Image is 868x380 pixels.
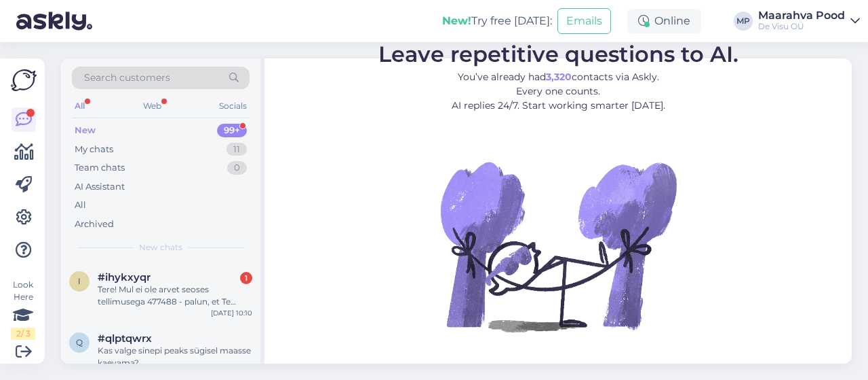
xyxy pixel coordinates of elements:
[627,9,701,33] div: Online
[11,279,35,340] div: Look Here
[378,70,738,113] p: You’ve already had contacts via Askly. Every one counts. AI replies 24/7. Start working smarter [...
[140,97,164,115] div: Web
[78,276,81,286] span: i
[546,71,572,83] b: 3,320
[75,218,114,231] div: Archived
[436,124,680,368] img: No Chat active
[11,69,37,91] img: Askly Logo
[75,143,113,156] div: My chats
[211,308,252,318] div: [DATE] 10:10
[240,272,252,284] div: 1
[75,124,96,137] div: New
[72,97,87,115] div: All
[75,198,86,212] div: All
[758,10,845,21] div: Maarahva Pood
[557,8,611,34] button: Emails
[758,21,845,32] div: De Visu OÜ
[216,97,250,115] div: Socials
[84,71,170,85] span: Search customers
[758,10,860,32] a: Maarahva PoodDe Visu OÜ
[98,332,152,345] span: #qlptqwrx
[11,328,35,340] div: 2 / 3
[227,161,247,175] div: 0
[139,241,182,254] span: New chats
[75,180,125,194] div: AI Assistant
[217,124,247,137] div: 99+
[75,161,125,175] div: Team chats
[734,12,753,31] div: MP
[442,14,471,27] b: New!
[76,337,83,347] span: q
[226,143,247,156] div: 11
[98,345,252,369] div: Kas valge sinepi peaks sügisel maasse kaevama?
[378,41,738,67] span: Leave repetitive questions to AI.
[98,271,151,283] span: #ihykxyqr
[442,13,552,29] div: Try free [DATE]:
[98,283,252,308] div: Tere! Mul ei ole arvet seoses tellimusega 477488 - palun, et Te saadaks [PERSON_NAME] meilile [EM...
